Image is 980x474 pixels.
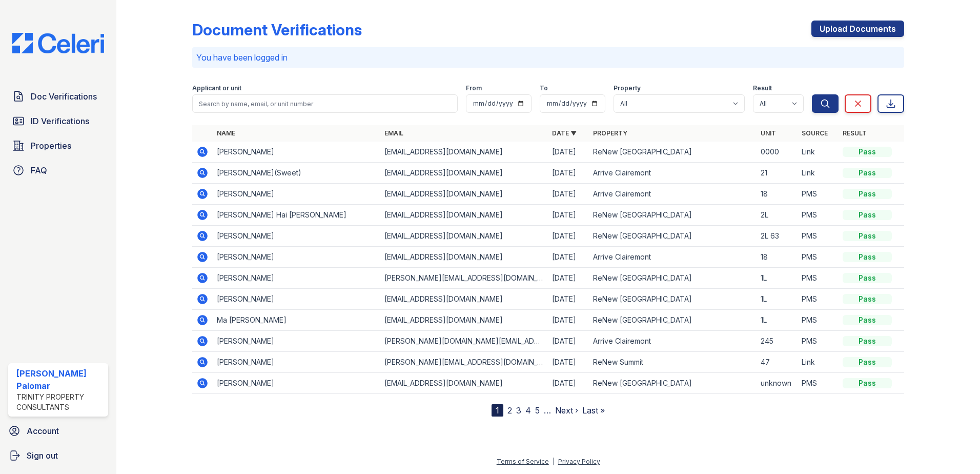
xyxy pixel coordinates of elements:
td: [DATE] [548,184,589,205]
td: [PERSON_NAME] [213,247,380,268]
td: [DATE] [548,289,589,310]
td: PMS [798,331,839,352]
td: 0000 [757,142,798,163]
img: CE_Logo_Blue-a8612792a0a2168367f1c8372b55b34899dd931a85d93a1a3d3e32e68fde9ad4.png [4,33,112,53]
label: Property [614,84,641,92]
a: Property [593,129,627,137]
span: FAQ [31,164,47,176]
a: Result [843,129,867,137]
td: Link [798,163,839,184]
td: [DATE] [548,310,589,331]
td: 1L [757,310,798,331]
div: Pass [843,294,892,304]
td: [EMAIL_ADDRESS][DOMAIN_NAME] [380,205,548,226]
td: [DATE] [548,142,589,163]
td: [DATE] [548,352,589,373]
div: Trinity Property Consultants [16,392,104,412]
td: [EMAIL_ADDRESS][DOMAIN_NAME] [380,289,548,310]
td: [PERSON_NAME] [213,142,380,163]
td: unknown [757,373,798,394]
td: PMS [798,289,839,310]
td: Arrive Clairemont [589,331,757,352]
button: Sign out [4,445,112,466]
div: Pass [843,189,892,199]
div: Pass [843,336,892,346]
td: [DATE] [548,163,589,184]
td: [DATE] [548,205,589,226]
a: Next › [555,405,578,416]
input: Search by name, email, or unit number [192,94,458,113]
td: [PERSON_NAME][DOMAIN_NAME][EMAIL_ADDRESS][PERSON_NAME][DOMAIN_NAME] [380,331,548,352]
div: Document Verifications [192,21,362,39]
td: [PERSON_NAME] Hai [PERSON_NAME] [213,205,380,226]
div: Pass [843,147,892,157]
td: 18 [757,247,798,268]
td: ReNew Summit [589,352,757,373]
td: ReNew [GEOGRAPHIC_DATA] [589,268,757,289]
a: Date ▼ [552,129,577,137]
td: 245 [757,331,798,352]
div: Pass [843,210,892,220]
td: Arrive Clairemont [589,163,757,184]
td: 21 [757,163,798,184]
div: Pass [843,252,892,262]
label: From [466,84,482,92]
a: Doc Verifications [8,86,108,107]
p: You have been logged in [196,51,900,64]
label: To [540,84,548,92]
td: 47 [757,352,798,373]
a: Upload Documents [811,21,904,37]
td: [DATE] [548,247,589,268]
td: PMS [798,205,839,226]
a: FAQ [8,160,108,181]
a: Last » [582,405,605,416]
td: [DATE] [548,268,589,289]
td: ReNew [GEOGRAPHIC_DATA] [589,142,757,163]
td: [PERSON_NAME] [213,352,380,373]
iframe: chat widget [937,433,970,464]
div: 1 [492,404,503,417]
a: Terms of Service [497,458,549,465]
td: PMS [798,373,839,394]
a: 4 [525,405,531,416]
td: [PERSON_NAME] [213,373,380,394]
td: [EMAIL_ADDRESS][DOMAIN_NAME] [380,226,548,247]
td: [DATE] [548,373,589,394]
a: ID Verifications [8,111,108,131]
div: Pass [843,378,892,388]
td: 1L [757,268,798,289]
td: [DATE] [548,226,589,247]
div: Pass [843,273,892,283]
span: ID Verifications [31,115,89,127]
td: [EMAIL_ADDRESS][DOMAIN_NAME] [380,163,548,184]
td: Link [798,352,839,373]
td: ReNew [GEOGRAPHIC_DATA] [589,205,757,226]
td: 18 [757,184,798,205]
span: … [544,404,551,417]
td: PMS [798,268,839,289]
td: [EMAIL_ADDRESS][DOMAIN_NAME] [380,247,548,268]
td: Arrive Clairemont [589,184,757,205]
label: Result [753,84,772,92]
td: ReNew [GEOGRAPHIC_DATA] [589,310,757,331]
td: ReNew [GEOGRAPHIC_DATA] [589,373,757,394]
label: Applicant or unit [192,84,241,92]
a: Name [217,129,235,137]
div: Pass [843,168,892,178]
td: 1L [757,289,798,310]
td: 2L 63 [757,226,798,247]
td: [PERSON_NAME][EMAIL_ADDRESS][DOMAIN_NAME] [380,268,548,289]
td: [EMAIL_ADDRESS][DOMAIN_NAME] [380,184,548,205]
a: Properties [8,135,108,156]
a: Privacy Policy [558,458,600,465]
td: PMS [798,226,839,247]
a: 2 [507,405,512,416]
td: [EMAIL_ADDRESS][DOMAIN_NAME] [380,310,548,331]
a: Email [384,129,403,137]
div: Pass [843,315,892,325]
td: [EMAIL_ADDRESS][DOMAIN_NAME] [380,142,548,163]
td: Link [798,142,839,163]
td: [PERSON_NAME] [213,331,380,352]
td: 2L [757,205,798,226]
td: [PERSON_NAME] [213,184,380,205]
